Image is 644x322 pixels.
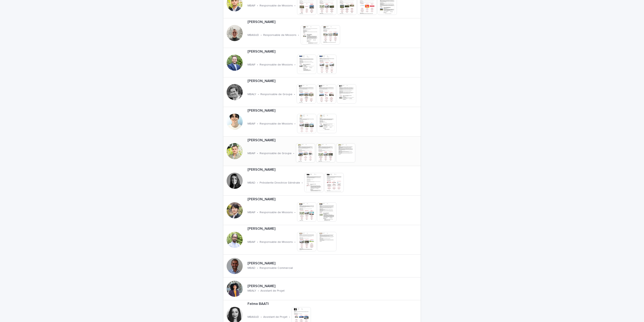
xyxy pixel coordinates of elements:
[248,63,255,66] p: MBAIF
[248,138,384,143] p: [PERSON_NAME]
[258,289,259,293] p: •
[248,211,255,214] p: MBAIF
[248,284,313,289] p: [PERSON_NAME]
[260,93,292,96] p: Responsable de Groupe
[248,181,255,185] p: MBAD
[248,289,256,293] p: MBALY
[223,137,421,166] a: [PERSON_NAME]MBAIF•Responsable de Groupe•
[248,33,259,37] p: MBASUD
[261,33,262,37] p: •
[302,181,303,185] p: •
[223,225,421,255] a: [PERSON_NAME]MBAIF•Responsable de Missions•
[248,266,255,270] p: MBAD
[223,277,421,300] a: [PERSON_NAME]MBALY•Assistant de Projet
[263,315,287,319] p: Assistant de Projet
[260,152,292,155] p: Responsable de Groupe
[257,266,258,270] p: •
[248,79,385,83] p: [PERSON_NAME]
[248,168,373,172] p: [PERSON_NAME]
[257,181,258,185] p: •
[248,20,369,24] p: [PERSON_NAME]
[248,302,333,306] p: Fatma BAATI
[223,107,421,137] a: [PERSON_NAME]MBAIF•Responsable de Missions•
[257,240,258,244] p: •
[248,4,255,7] p: MBAIF
[257,122,258,126] p: •
[260,63,293,66] p: Responsable de Missions
[260,211,293,214] p: Responsable de Missions
[248,93,256,96] p: MBALY
[294,63,295,66] p: •
[260,266,293,270] p: Responsable Commercial
[294,122,295,126] p: •
[293,152,294,155] p: •
[260,240,293,244] p: Responsable de Missions
[223,255,421,277] a: [PERSON_NAME]MBAD•Responsable Commercial
[248,240,255,244] p: MBAIF
[223,196,421,225] a: [PERSON_NAME]MBAIF•Responsable de Missions•
[261,315,262,319] p: •
[257,152,258,155] p: •
[248,261,321,266] p: [PERSON_NAME]
[257,4,258,7] p: •
[248,315,259,319] p: MBASUD
[248,109,365,113] p: [PERSON_NAME]
[289,315,290,319] p: •
[248,197,365,202] p: [PERSON_NAME]
[257,211,258,214] p: •
[263,33,296,37] p: Responsable de Missions
[257,63,258,66] p: •
[260,4,293,7] p: Responsable de Missions
[294,4,295,7] p: •
[294,240,295,244] p: •
[260,289,285,293] p: Assistant de Projet
[223,166,421,196] a: [PERSON_NAME]MBAD•Présidente Directrice Générale•
[294,93,295,96] p: •
[258,93,259,96] p: •
[223,77,421,107] a: [PERSON_NAME]MBALY•Responsable de Groupe•
[294,211,295,214] p: •
[260,122,293,126] p: Responsable de Missions
[298,33,299,37] p: •
[248,122,255,126] p: MBAIF
[260,181,300,185] p: Présidente Directrice Générale
[248,50,365,54] p: [PERSON_NAME]
[248,227,365,231] p: [PERSON_NAME]
[248,152,255,155] p: MBAIF
[223,18,421,48] a: [PERSON_NAME]MBASUD•Responsable de Missions•
[223,48,421,78] a: [PERSON_NAME]MBAIF•Responsable de Missions•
